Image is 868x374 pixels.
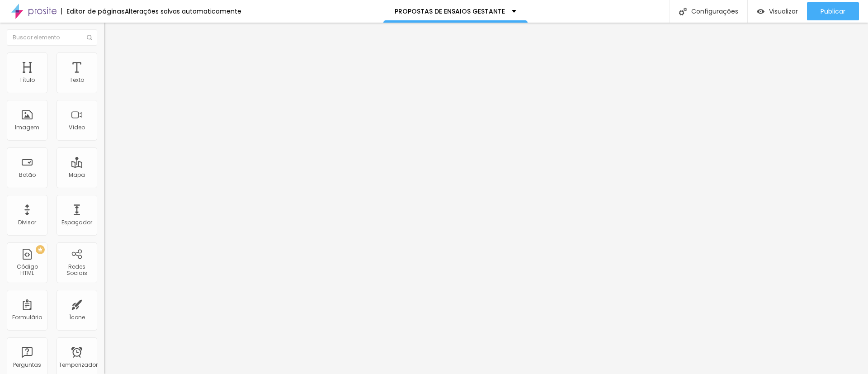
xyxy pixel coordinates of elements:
font: Código HTML [17,263,38,277]
input: Buscar elemento [7,29,97,46]
font: Divisor [18,218,36,226]
font: Publicar [821,7,845,16]
font: Alterações salvas automaticamente [125,7,241,16]
font: Mapa [69,171,85,179]
font: Vídeo [69,123,85,131]
font: Perguntas [13,361,41,369]
font: Imagem [15,123,39,131]
font: Temporizador [59,361,98,369]
button: Publicar [807,2,859,20]
button: Visualizar [748,2,807,20]
iframe: Editor [104,23,868,374]
font: Título [19,76,35,84]
font: Visualizar [769,7,798,16]
font: Espaçador [61,218,92,226]
font: Texto [70,76,84,84]
font: Configurações [691,7,738,16]
img: Ícone [679,8,687,15]
font: Ícone [69,313,85,321]
font: Editor de páginas [66,7,125,16]
img: Ícone [87,35,92,40]
font: Redes Sociais [66,263,87,277]
font: Botão [19,171,36,179]
font: PROPOSTAS DE ENSAIOS GESTANTE [395,7,505,16]
font: Formulário [12,313,42,321]
img: view-1.svg [757,8,764,15]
